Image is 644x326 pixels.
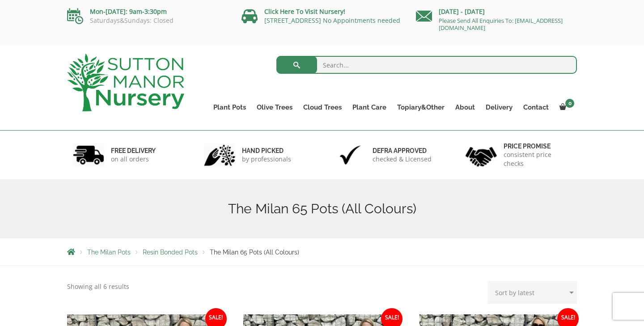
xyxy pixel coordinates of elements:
a: Delivery [480,101,518,114]
a: Olive Trees [251,101,298,114]
h6: Price promise [504,142,572,150]
span: 0 [565,99,574,108]
img: 2.jpg [204,144,235,166]
a: Contact [518,101,554,114]
p: Mon-[DATE]: 9am-3:30pm [67,6,228,17]
h6: Defra approved [373,147,432,155]
p: on all orders [111,155,156,164]
select: Shop order [488,281,577,304]
nav: Breadcrumbs [67,248,577,255]
h1: The Milan 65 Pots (All Colours) [67,201,577,217]
p: Saturdays&Sundays: Closed [67,17,228,24]
a: The Milan Pots [87,249,131,256]
img: logo [67,54,184,111]
a: Cloud Trees [298,101,347,114]
span: The Milan 65 Pots (All Colours) [210,249,299,256]
img: 3.jpg [335,144,366,166]
a: Please Send All Enquiries To: [EMAIL_ADDRESS][DOMAIN_NAME] [439,17,563,32]
img: 1.jpg [73,144,104,166]
p: Showing all 6 results [67,281,129,292]
a: About [450,101,480,114]
a: Click Here To Visit Nursery! [264,7,345,16]
h6: FREE DELIVERY [111,147,156,155]
p: [DATE] - [DATE] [416,6,577,17]
a: Plant Care [347,101,392,114]
a: Resin Bonded Pots [143,249,198,256]
a: [STREET_ADDRESS] No Appointments needed [264,16,400,25]
input: Search... [276,56,577,74]
img: 4.jpg [466,141,497,169]
a: Topiary&Other [392,101,450,114]
p: consistent price checks [504,150,572,168]
a: 0 [554,101,577,114]
a: Plant Pots [208,101,251,114]
p: checked & Licensed [373,155,432,164]
h6: hand picked [242,147,291,155]
p: by professionals [242,155,291,164]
